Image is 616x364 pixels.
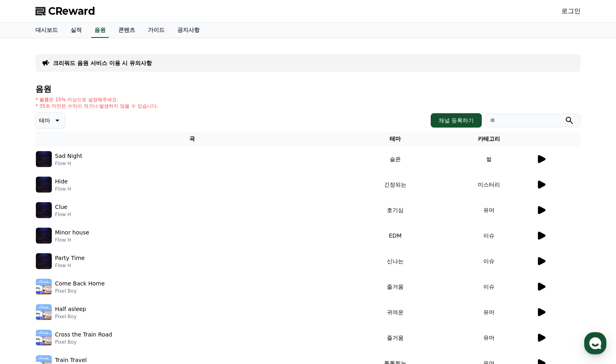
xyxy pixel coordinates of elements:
a: 로그인 [561,6,581,16]
img: music [36,279,52,295]
span: 대화 [73,265,82,272]
td: 유머 [442,299,536,325]
td: 즐거움 [348,325,442,350]
td: 썰 [442,146,536,172]
a: 가이드 [141,23,171,38]
td: 유머 [442,325,536,350]
td: 귀여운 [348,299,442,325]
td: 유머 [442,197,536,223]
span: 홈 [25,265,30,271]
span: CReward [48,5,95,18]
img: music [36,253,52,269]
img: music [36,151,52,167]
p: Flow H [55,262,85,269]
img: music [36,228,52,244]
p: * 볼륨은 15% 이상으로 설정해주세요. [35,96,158,103]
a: 대시보드 [29,23,64,38]
p: Party Time [55,254,85,262]
td: 즐거움 [348,274,442,299]
a: 공지사항 [171,23,206,38]
p: Minor house [55,228,89,237]
a: 콘텐츠 [112,23,141,38]
img: music [36,177,52,193]
p: Pixel Boy [55,288,105,294]
p: Sad Night [55,152,82,160]
a: CReward [35,5,95,18]
td: 긴장되는 [348,172,442,197]
p: 테마 [39,115,50,126]
p: Come Back Home [55,279,105,288]
a: 홈 [2,253,53,273]
p: Pixel Boy [55,313,86,320]
button: 테마 [35,112,65,128]
p: Half asleep [55,305,86,313]
td: 신나는 [348,248,442,274]
a: 음원 [91,23,109,38]
td: EDM [348,223,442,248]
td: 미스터리 [442,172,536,197]
th: 테마 [348,132,442,146]
button: 채널 등록하기 [431,113,482,128]
h4: 음원 [35,85,581,93]
p: * 35초 미만은 수익이 적거나 발생하지 않을 수 있습니다. [35,103,158,109]
p: Clue [55,203,67,211]
p: Cross the Train Road [55,331,112,339]
td: 이슈 [442,248,536,274]
td: 호기심 [348,197,442,223]
span: 설정 [123,265,133,271]
a: 크리워드 음원 서비스 이용 시 유의사항 [53,59,152,67]
p: Flow H [55,160,82,167]
p: Hide [55,177,68,186]
a: 설정 [103,253,153,273]
td: 슬픈 [348,146,442,172]
p: Flow H [55,237,89,243]
img: music [36,330,52,346]
th: 카테고리 [442,132,536,146]
a: 실적 [64,23,88,38]
img: music [36,202,52,218]
td: 이슈 [442,274,536,299]
p: Pixel Boy [55,339,112,345]
td: 이슈 [442,223,536,248]
img: music [36,304,52,320]
p: Flow H [55,211,71,218]
th: 곡 [35,132,348,146]
a: 대화 [53,253,103,273]
p: Flow H [55,186,71,192]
